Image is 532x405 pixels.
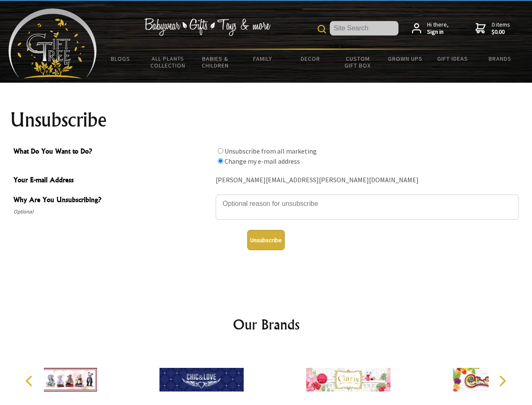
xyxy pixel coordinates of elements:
[492,28,510,36] strong: $0.00
[318,25,326,33] img: product search
[334,50,382,74] a: Custom Gift Box
[13,175,211,187] span: Your E-mail Address
[10,110,522,130] h1: Unsubscribe
[144,18,270,36] img: Babywear - Gifts - Toys & more
[381,50,429,67] a: Grown Ups
[330,21,398,35] input: Site Search
[493,372,511,390] button: Next
[247,230,285,250] button: Unsubscribe
[8,8,97,78] img: Babyware - Gifts - Toys and more...
[21,372,40,390] button: Previous
[13,146,211,158] span: What Do You Want to Do?
[492,21,510,36] span: 0 items
[225,147,317,155] label: Unsubscribe from all marketing
[286,50,334,67] a: Decor
[218,158,223,164] input: What Do You Want to Do?
[476,50,524,67] a: Brands
[216,194,519,220] textarea: Why Are You Unsubscribing?
[13,194,211,207] span: Why Are You Unsubscribing?
[192,50,239,74] a: Babies & Children
[144,50,192,74] a: All Plants Collection
[476,21,510,36] a: 0 items$0.00
[427,21,449,36] span: Hi there,
[218,148,223,154] input: What Do You Want to Do?
[13,207,211,217] span: Optional
[239,50,287,67] a: Family
[427,28,449,36] strong: Sign in
[97,50,144,67] a: BLOGS
[412,21,449,36] a: Hi there,Sign in
[17,314,516,335] h2: Our Brands
[216,174,519,187] div: [PERSON_NAME][EMAIL_ADDRESS][PERSON_NAME][DOMAIN_NAME]
[225,157,300,165] label: Change my e-mail address
[429,50,476,67] a: Gift Ideas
